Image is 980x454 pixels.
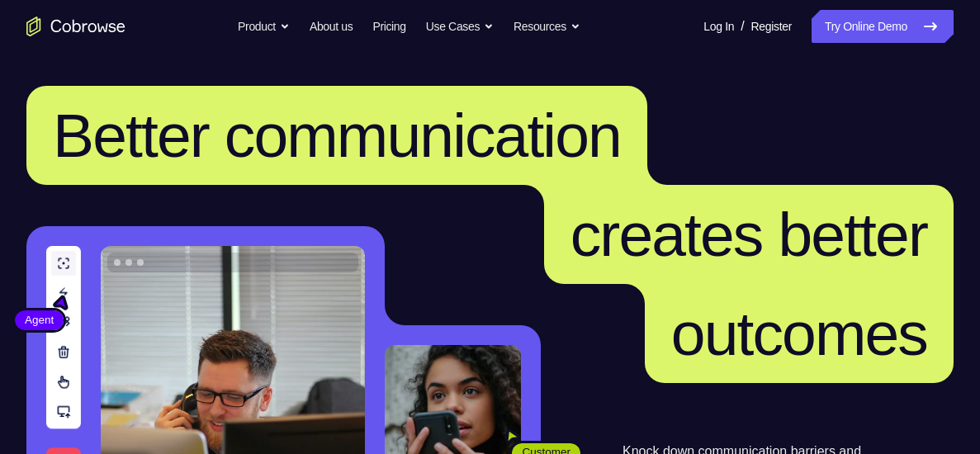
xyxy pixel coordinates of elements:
[238,10,290,43] button: Product
[514,10,580,43] button: Resources
[812,10,954,43] a: Try Online Demo
[751,10,792,43] a: Register
[372,10,405,43] a: Pricing
[26,17,125,36] a: Go to the home page
[741,17,744,36] span: /
[426,10,494,43] button: Use Cases
[310,10,353,43] a: About us
[570,200,927,269] span: creates better
[671,299,927,368] span: outcomes
[53,101,621,170] span: Better communication
[703,10,734,43] a: Log In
